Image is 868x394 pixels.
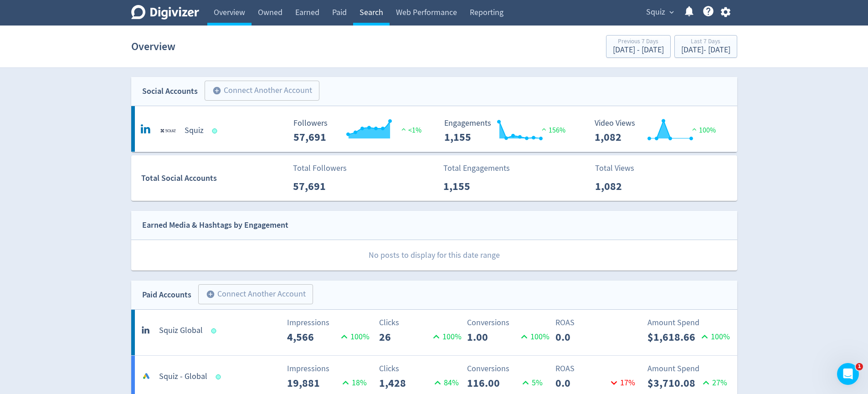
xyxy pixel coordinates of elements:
[185,125,204,136] h5: Squiz
[690,126,716,135] span: 100%
[141,323,152,334] svg: linkedin
[142,219,288,232] div: Earned Media & Hashtags by Engagement
[443,178,496,194] p: 1,155
[681,46,730,54] div: [DATE] - [DATE]
[212,86,221,95] span: add_circle
[440,119,576,143] svg: Engagements 1,155
[699,331,730,343] p: 100 %
[700,377,727,389] p: 27 %
[613,38,664,46] div: Previous 7 Days
[519,377,543,389] p: 5 %
[287,329,338,345] p: 4,566
[430,331,462,343] p: 100 %
[287,375,339,391] p: 19,881
[216,374,223,379] span: Data last synced: 26 Aug 2025, 9:01am (AEST)
[467,317,550,329] p: Conversions
[467,363,550,375] p: Conversions
[198,82,319,101] a: Connect Another Account
[539,126,549,133] img: positive-performance.svg
[647,363,730,375] p: Amount Spend
[132,240,737,271] p: No posts to display for this date range
[608,377,635,389] p: 17 %
[399,126,408,133] img: positive-performance.svg
[293,178,345,194] p: 57,691
[131,106,737,152] a: Squiz undefinedSquiz Followers --- Followers 57,691 <1% Engagements 1,155 Engagements 1,155 156% ...
[212,128,220,133] span: Data last synced: 25 Aug 2025, 7:02pm (AEST)
[379,317,462,329] p: Clicks
[613,46,664,54] div: [DATE] - [DATE]
[539,126,565,135] span: 156%
[142,85,198,98] div: Social Accounts
[467,329,518,345] p: 1.00
[379,329,430,345] p: 26
[159,122,177,140] img: Squiz undefined
[431,377,459,389] p: 84 %
[159,371,207,382] h5: Squiz - Global
[205,81,319,101] button: Connect Another Account
[590,119,727,143] svg: Video Views 1,082
[647,329,699,345] p: $1,618.66
[606,35,671,58] button: Previous 7 Days[DATE] - [DATE]
[647,317,730,329] p: Amount Spend
[555,363,638,375] p: ROAS
[555,317,638,329] p: ROAS
[379,375,431,391] p: 1,428
[293,162,347,174] p: Total Followers
[595,162,647,174] p: Total Views
[555,375,608,391] p: 0.0
[555,329,608,345] p: 0.0
[287,317,370,329] p: Impressions
[131,32,175,61] h1: Overview
[443,162,510,174] p: Total Engagements
[856,363,863,370] span: 1
[467,375,519,391] p: 116.00
[681,38,730,46] div: Last 7 Days
[643,5,676,20] button: Squiz
[674,35,737,58] button: Last 7 Days[DATE]- [DATE]
[668,8,676,16] span: expand_more
[690,126,699,133] img: positive-performance.svg
[837,363,859,385] iframe: Intercom live chat
[289,119,426,143] svg: Followers ---
[379,363,462,375] p: Clicks
[211,328,219,333] span: Data last synced: 25 Aug 2025, 4:02pm (AEST)
[206,290,215,299] span: add_circle
[399,126,421,135] span: <1%
[191,286,313,304] a: Connect Another Account
[131,310,737,355] a: Squiz GlobalImpressions4,566100%Clicks26100%Conversions1.00100%ROAS0.0Amount Spend$1,618.66100%
[141,172,287,185] div: Total Social Accounts
[159,325,203,336] h5: Squiz Global
[647,375,700,391] p: $3,710.08
[142,288,191,302] div: Paid Accounts
[198,284,313,304] button: Connect Another Account
[646,5,665,20] span: Squiz
[595,178,647,194] p: 1,082
[518,331,550,343] p: 100 %
[287,363,370,375] p: Impressions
